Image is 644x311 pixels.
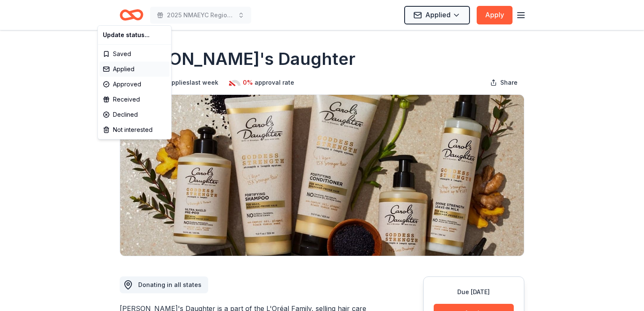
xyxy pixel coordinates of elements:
[99,92,169,107] div: Received
[99,62,169,77] div: Applied
[99,46,169,62] div: Saved
[167,10,234,20] span: 2025 NMAEYC Regional Conference
[99,77,169,92] div: Approved
[99,122,169,137] div: Not interested
[99,27,169,43] div: Update status...
[99,107,169,122] div: Declined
